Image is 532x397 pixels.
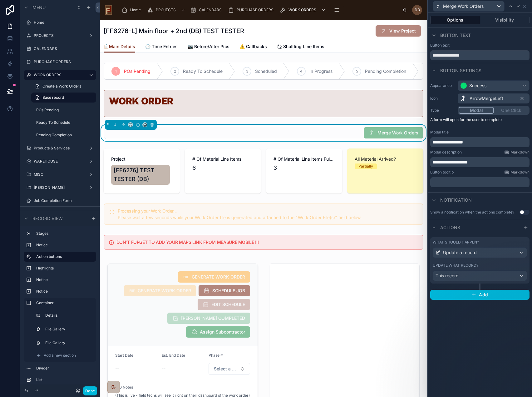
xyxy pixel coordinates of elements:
[430,108,455,113] label: Type
[145,41,178,53] a: 🕒 Time Entries
[430,16,480,24] button: Options
[430,177,530,187] div: scrollable content
[504,170,530,175] a: Markdown
[504,150,530,155] a: Markdown
[430,130,449,135] label: Modal title
[510,150,530,155] span: Markdown
[120,4,145,16] a: Home
[83,386,97,395] button: Done
[278,4,329,16] a: WORK ORDERS
[36,133,92,138] label: Pending Completion
[36,254,91,259] label: Action buttons
[237,8,273,13] span: PURCHASE ORDERS
[36,289,91,294] label: Notice
[433,247,527,258] button: Update a record
[430,170,454,175] label: Button tooltip
[31,81,96,91] a: Create a Work Orders
[288,8,316,13] span: WORK ORDERS
[36,108,92,113] label: POs Pending
[188,41,229,53] a: 📷 Before/After Pics
[479,292,488,298] span: Add
[34,59,92,64] label: PURCHASE ORDERS
[36,120,92,125] label: Ready To Schedule
[433,240,479,245] label: What should happen?
[239,43,267,50] span: ⚠️ Callbacks
[145,4,188,16] a: PROJECTS
[430,43,450,48] label: Button text
[440,68,481,74] span: Button settings
[36,243,91,248] label: Notice
[34,185,84,190] label: [PERSON_NAME]
[34,20,92,25] label: Home
[45,340,90,345] label: File Gallery
[45,313,90,318] label: Details
[430,137,530,147] div: scrollable content
[470,95,503,102] span: ArrowMergeLeft
[430,83,455,88] label: Appearance
[510,170,530,175] span: Markdown
[430,290,530,300] button: Add
[443,249,477,256] span: Update a record
[436,273,459,279] span: This record
[443,3,484,9] span: Merge Work Orders
[44,353,76,358] span: Add a new section
[32,215,63,222] span: Record view
[130,8,141,13] span: Home
[440,32,471,38] span: Button text
[34,172,84,177] label: MISC
[433,263,478,268] label: Update what record?
[34,73,84,78] label: WORK ORDERS
[34,33,84,38] label: PROJECTS
[283,43,324,50] span: Shuffling Line Items
[42,95,64,100] span: Base record
[188,43,229,50] span: 📷 Before/After Pics
[459,107,494,114] button: Modal
[433,1,505,12] button: Merge Work Orders
[104,43,135,50] span: 📋Main Details
[226,4,278,16] a: PURCHASE ORDERS
[239,41,267,53] a: ⚠️ Callbacks
[34,46,92,51] label: CALENDARS
[104,27,244,35] h1: [FF6276-L] Main floor + 2nd (DB) TEST TESTER
[42,84,81,89] span: Create a Work Orders
[34,146,84,151] label: Products & Services
[480,16,530,24] button: Visibility
[469,83,486,89] div: Success
[415,8,420,13] span: DB
[34,198,92,203] label: Job Completion Form
[430,96,455,101] label: Icon
[36,300,91,305] label: Container
[440,197,472,203] span: Notification
[277,41,324,53] a: Shuffling Line Items
[430,157,530,167] div: scrollable content
[430,150,462,155] label: Modal description
[458,80,530,91] button: Success
[36,277,91,282] label: Notice
[36,377,91,382] label: List
[105,5,112,15] img: App logo
[440,224,460,231] span: Actions
[32,4,46,11] span: Menu
[36,266,91,271] label: Highlights
[156,8,176,13] span: PROJECTS
[45,327,90,332] label: File Gallery
[199,8,222,13] span: CALENDARS
[433,270,527,281] button: This record
[145,43,178,50] span: 🕒 Time Entries
[20,226,100,384] div: scrollable content
[188,4,226,16] a: CALENDARS
[117,3,402,17] div: scrollable content
[31,93,96,103] a: Base record
[34,159,84,164] label: WAREHOUSE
